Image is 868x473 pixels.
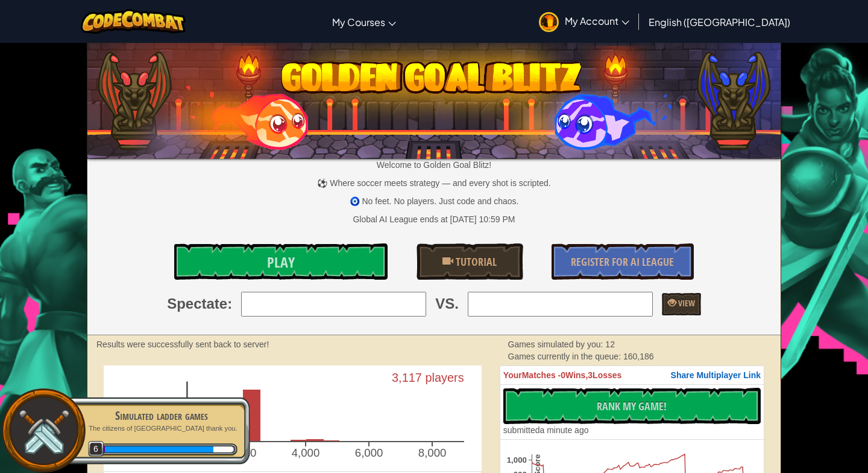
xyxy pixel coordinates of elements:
span: Share Multiplayer Link [671,370,761,380]
span: VS. [435,294,459,314]
span: Games simulated by you: [508,339,606,349]
span: Rank My Game! [597,399,667,414]
span: submitted [503,425,540,435]
span: My Account [565,14,629,27]
img: Golden Goal [87,38,781,159]
span: Register for AI League [571,254,674,269]
img: swords.png [16,404,71,459]
img: avatar [539,12,559,32]
img: CodeCombat logo [81,9,186,34]
span: Matches - [522,370,561,380]
a: Register for AI League [552,243,694,280]
span: Spectate [167,294,227,314]
span: Losses [593,370,621,380]
text: 8,000 [420,447,448,460]
text: 2,000 [229,447,257,460]
span: Games currently in the queue: [508,352,623,361]
span: Your [503,370,522,380]
text: 6,000 [356,447,385,460]
p: ⚽ Where soccer meets strategy — and every shot is scripted. [87,177,781,189]
button: Rank My Game! [503,388,761,424]
span: 12 [605,339,615,349]
span: Play [267,253,295,272]
a: Tutorial [417,243,523,280]
span: 6 [88,441,104,457]
div: Simulated ladder games [86,407,237,424]
p: The citizens of [GEOGRAPHIC_DATA] thank you. [86,424,237,433]
th: 0 3 [500,365,764,384]
text: 3,117 players [393,370,465,384]
p: Welcome to Golden Goal Blitz! [87,159,781,171]
a: My Account [533,2,635,40]
span: Tutorial [453,254,497,269]
text: 4,000 [292,447,321,460]
span: View [676,297,695,309]
span: My Courses [332,16,385,28]
text: 1,000 [507,455,527,465]
span: 160,186 [623,352,654,361]
a: My Courses [326,5,402,38]
span: Wins, [565,370,588,380]
span: : [227,294,232,314]
a: English ([GEOGRAPHIC_DATA]) [643,5,796,38]
strong: Results were successfully sent back to server! [96,339,269,349]
div: a minute ago [503,424,589,436]
div: Global AI League ends at [DATE] 10:59 PM [353,213,515,225]
span: English ([GEOGRAPHIC_DATA]) [649,16,790,28]
p: 🧿 No feet. No players. Just code and chaos. [87,195,781,207]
